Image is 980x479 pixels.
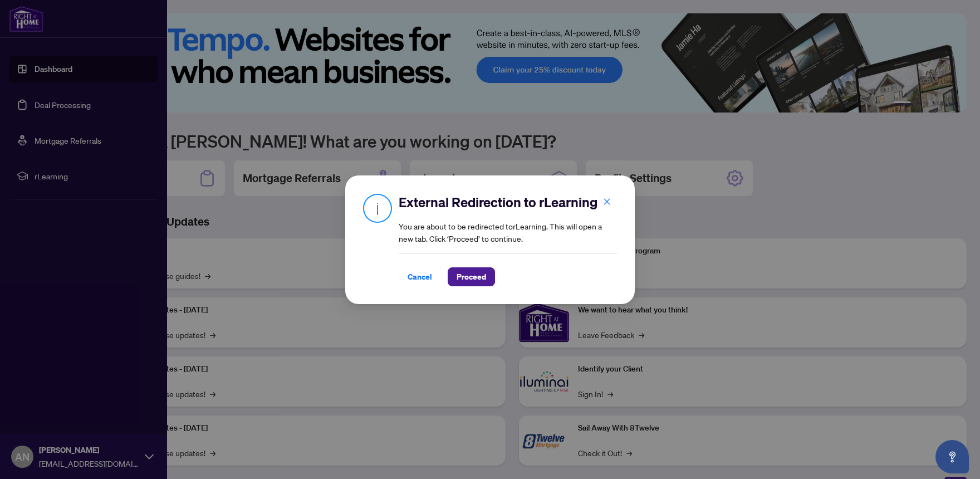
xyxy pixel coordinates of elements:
span: Proceed [457,268,486,286]
span: close [603,197,611,205]
button: Open asap [935,440,969,473]
button: Cancel [399,267,441,286]
h2: External Redirection to rLearning [399,193,617,211]
div: You are about to be redirected to rLearning . This will open a new tab. Click ‘Proceed’ to continue. [399,193,617,286]
button: Proceed [448,267,495,286]
img: Info Icon [363,193,392,223]
span: Cancel [408,268,432,286]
